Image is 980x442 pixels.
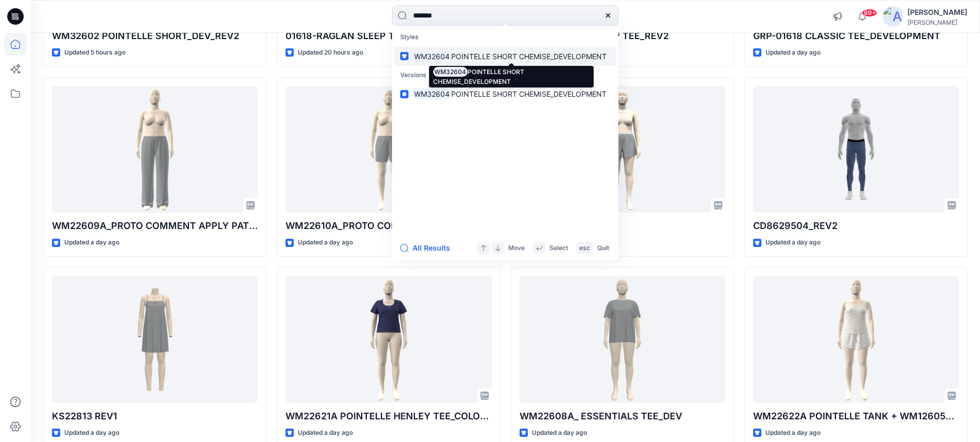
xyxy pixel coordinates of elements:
[520,29,725,43] p: 01618-RAGLAN SLEEP TEE_REV2
[298,47,363,58] p: Updated 20 hours ago
[907,6,967,19] div: [PERSON_NAME]
[52,276,258,403] a: KS22813 REV1
[753,219,959,233] p: CD8629504_REV2
[400,242,457,254] button: All Results
[883,6,903,27] img: avatar
[765,237,821,248] p: Updated a day ago
[286,409,491,423] p: WM22621A POINTELLE HENLEY TEE_COLORWAY_REV6
[286,86,491,213] a: WM22610A_PROTO COMMENT APPLY PATTERN_REV1
[413,50,451,62] mark: WM32604
[52,29,258,43] p: WM32602 POINTELLE SHORT_DEV_REV2
[753,29,959,43] p: GRP-01618 CLASSIC TEE_DEVELOPMENT
[64,428,119,438] p: Updated a day ago
[52,409,258,423] p: KS22813 REV1
[298,237,353,248] p: Updated a day ago
[64,237,119,248] p: Updated a day ago
[520,276,725,403] a: WM22608A_ ESSENTIALS TEE_DEV
[520,409,725,423] p: WM22608A_ ESSENTIALS TEE_DEV
[753,276,959,403] a: WM22622A POINTELLE TANK + WM12605K POINTELLE SHORT -w- PICOT_COLORWAY
[765,47,821,58] p: Updated a day ago
[413,88,451,100] mark: WM32604
[394,84,616,103] a: WM32604POINTELLE SHORT CHEMISE_DEVELOPMENT
[298,428,353,438] p: Updated a day ago
[765,428,821,438] p: Updated a day ago
[549,243,568,254] p: Select
[286,219,491,233] p: WM22610A_PROTO COMMENT APPLY PATTERN_REV1
[753,409,959,423] p: WM22622A POINTELLE TANK + WM12605K POINTELLE SHORT -w- PICOT_COLORWAY
[753,86,959,213] a: CD8629504_REV2
[286,276,491,403] a: WM22621A POINTELLE HENLEY TEE_COLORWAY_REV6
[451,90,607,98] span: POINTELLE SHORT CHEMISE_DEVELOPMENT
[520,86,725,213] a: WM12605J_REV02
[394,47,616,66] a: WM32604POINTELLE SHORT CHEMISE_DEVELOPMENT
[394,28,616,47] p: Styles
[286,29,491,43] p: 01618-RAGLAN SLEEP TEE_REV3
[52,219,258,233] p: WM22609A_PROTO COMMENT APPLY PATTERN_REV1
[64,47,126,58] p: Updated 5 hours ago
[394,66,616,85] p: Versions
[508,243,525,254] p: Move
[907,19,967,26] div: [PERSON_NAME]
[862,9,877,17] span: 99+
[52,86,258,213] a: WM22609A_PROTO COMMENT APPLY PATTERN_REV1
[451,52,607,61] span: POINTELLE SHORT CHEMISE_DEVELOPMENT
[532,428,587,438] p: Updated a day ago
[520,219,725,233] p: WM12605J_REV02
[597,243,609,254] p: Quit
[579,243,590,254] p: esc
